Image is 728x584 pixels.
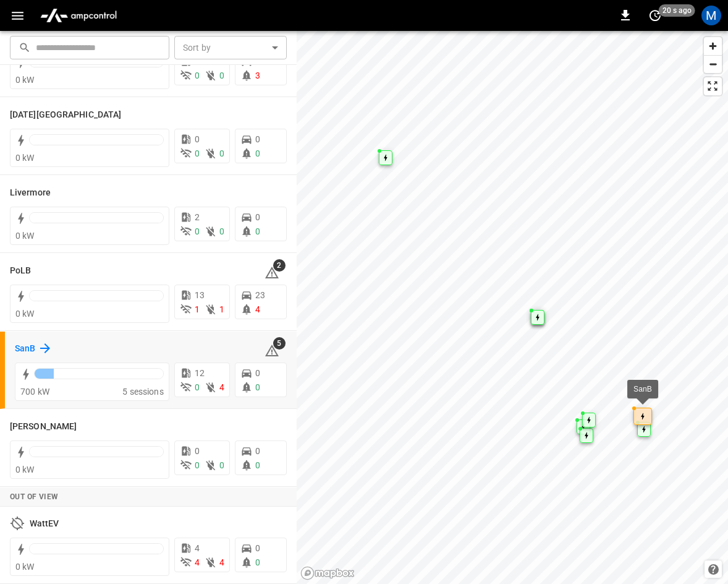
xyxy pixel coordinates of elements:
span: 4 [195,543,200,553]
h6: Livermore [10,186,51,200]
span: 4 [219,557,224,567]
span: 0 [255,368,260,378]
span: 0 [195,446,200,456]
h6: SanB [15,342,35,356]
h6: WattEV [30,517,59,531]
span: 5 [273,337,286,350]
span: 0 [195,71,200,80]
span: 2 [195,212,200,222]
span: 700 kW [20,387,49,397]
span: 2 [273,259,286,272]
span: Zoom out [704,56,722,73]
span: 0 [195,148,200,158]
span: 0 [255,134,260,144]
div: Map marker [633,408,652,425]
span: 4 [255,304,260,314]
strong: Out of View [10,492,58,501]
span: 0 [195,226,200,236]
h6: Vernon [10,420,77,434]
span: 5 sessions [122,387,164,397]
canvas: Map [297,31,728,584]
button: Zoom out [704,55,722,73]
h6: PoLB [10,264,31,278]
span: 4 [195,557,200,567]
button: Zoom in [704,37,722,55]
span: 0 [195,460,200,470]
span: 0 [219,71,224,80]
span: 0 [255,382,260,392]
div: Map marker [531,310,544,325]
span: 0 [195,382,200,392]
div: Map marker [582,413,596,427]
img: ampcontrol.io logo [35,4,122,27]
span: 3 [255,71,260,80]
span: 0 [255,446,260,456]
div: Map marker [379,150,392,165]
div: Map marker [577,419,590,434]
span: 0 kW [15,309,35,319]
span: 13 [195,290,205,300]
span: 0 kW [15,562,35,572]
div: profile-icon [701,6,721,25]
span: 1 [219,304,224,314]
span: 0 kW [15,231,35,241]
div: Map marker [637,422,651,437]
div: SanB [633,383,652,395]
span: 0 kW [15,465,35,474]
span: 0 [219,460,224,470]
span: 0 [255,557,260,567]
span: 4 [219,382,224,392]
span: 0 [195,134,200,144]
div: Map marker [580,428,593,443]
span: 1 [195,304,200,314]
button: set refresh interval [645,6,665,25]
span: 0 [255,543,260,553]
span: 0 [255,148,260,158]
h6: Karma Center [10,108,121,122]
span: 0 [219,226,224,236]
span: 0 kW [15,153,35,163]
span: 20 s ago [659,4,695,17]
span: 0 kW [15,75,35,85]
span: 0 [255,226,260,236]
span: 12 [195,368,205,378]
span: 0 [255,460,260,470]
span: 0 [219,148,224,158]
a: Mapbox homepage [300,566,355,580]
span: 23 [255,290,265,300]
span: 0 [255,212,260,222]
